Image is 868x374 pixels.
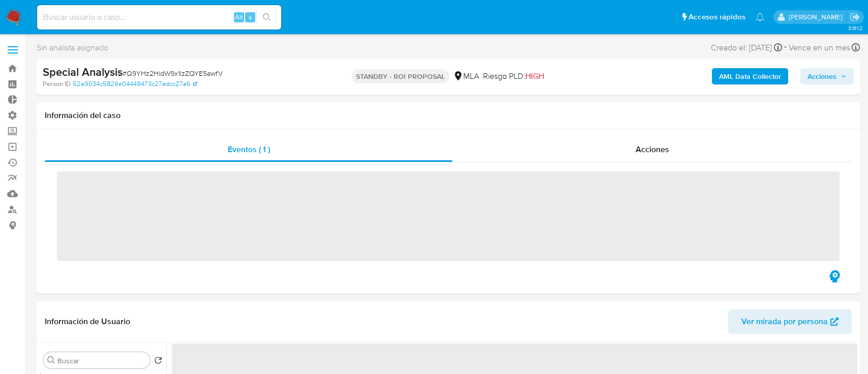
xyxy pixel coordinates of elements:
[483,71,544,82] span: Riesgo PLD:
[711,41,782,54] div: Creado el: [DATE]
[789,12,846,22] p: ezequiel.castrillon@mercadolibre.com
[525,70,544,82] span: HIGH
[784,41,787,54] span: -
[789,42,850,53] span: Vence en un mes
[45,317,130,327] h1: Información de Usuario
[37,42,108,53] span: Sin analista asignado
[154,356,162,367] button: Volver al orden por defecto
[45,110,852,121] h1: Información del caso
[636,143,669,155] span: Acciones
[256,10,277,24] button: search-icon
[37,11,281,24] input: Buscar usuario o caso...
[43,79,71,89] b: Person ID
[57,171,840,261] span: ‌
[689,12,745,22] span: Accesos rápidos
[453,71,479,82] div: MLA
[850,12,860,22] a: Salir
[719,68,781,84] b: AML Data Collector
[800,68,854,84] button: Acciones
[57,356,146,365] input: Buscar
[73,79,197,89] a: 52a9034c5829e04449473c27edcc27e6
[123,68,223,78] span: # Q9YHz2HidW9x1lzZQYE5awfV
[712,68,788,84] button: AML Data Collector
[741,309,828,334] span: Ver mirada por persona
[728,309,852,334] button: Ver mirada por persona
[43,64,123,80] b: Special Analysis
[807,68,836,84] span: Acciones
[228,143,270,155] span: Eventos ( 1 )
[352,69,449,83] p: STANDBY - ROI PROPOSAL
[235,12,243,22] span: Alt
[756,13,764,21] a: Notificaciones
[249,12,252,22] span: s
[47,356,55,364] button: Buscar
